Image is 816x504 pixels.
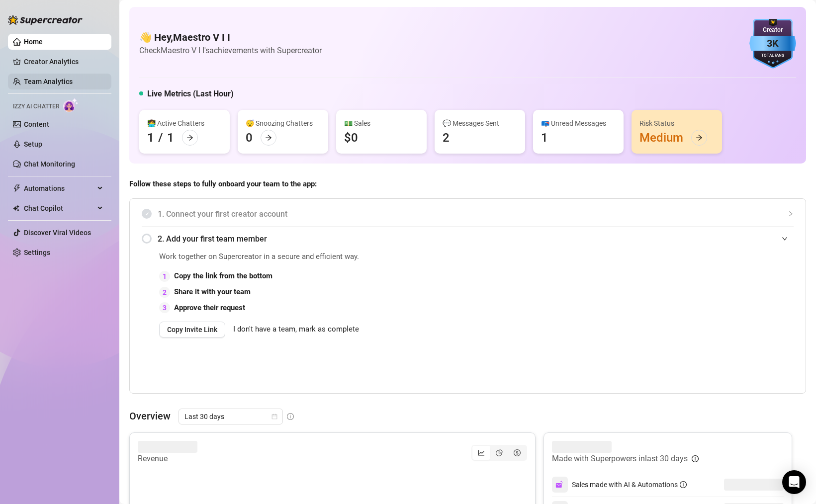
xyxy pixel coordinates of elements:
[129,409,171,423] article: Overview
[24,78,73,85] a: Team Analytics
[13,102,59,111] span: Izzy AI Chatter
[696,134,703,141] span: arrow-right
[272,414,277,420] span: calendar
[24,200,94,216] span: Chat Copilot
[159,302,170,313] div: 3
[174,271,272,280] strong: Copy the link from the bottom
[680,481,687,488] span: info-circle
[158,233,794,245] span: 2. Add your first team member
[174,303,245,312] strong: Approve their request
[552,453,688,465] article: Made with Superpowers in last 30 days
[142,227,794,251] div: 2. Add your first team member
[233,324,359,336] span: I don't have a team, mark as complete
[246,130,253,146] div: 0
[139,44,322,57] article: Check Maestro V I I's achievements with Supercreator
[184,409,277,424] span: Last 30 days
[129,179,317,188] strong: Follow these steps to fully onboard your team to the app:
[24,140,42,148] a: Setup
[478,449,485,456] span: line-chart
[749,25,796,35] div: Creator
[782,236,788,242] span: expanded
[24,54,103,70] a: Creator Analytics
[158,208,794,220] span: 1. Connect your first creator account
[265,134,272,141] span: arrow-right
[541,118,616,129] div: 📪 Unread Messages
[24,229,91,237] a: Discover Viral Videos
[749,36,796,51] div: 3K
[443,130,450,146] div: 2
[514,449,521,456] span: dollar-circle
[13,184,21,192] span: thunderbolt
[24,120,49,128] a: Content
[595,251,794,378] iframe: Adding Team Members
[639,118,714,129] div: Risk Status
[159,322,225,337] button: Copy Invite Link
[142,202,794,226] div: 1. Connect your first creator account
[159,271,170,282] div: 1
[138,453,197,465] article: Revenue
[24,180,94,196] span: Automations
[186,134,193,141] span: arrow-right
[174,287,251,296] strong: Share it with your team
[788,211,794,217] span: collapsed
[572,479,687,490] div: Sales made with AI & Automations
[159,251,570,263] span: Work together on Supercreator in a secure and efficient way.
[167,326,217,334] span: Copy Invite Link
[782,470,806,494] div: Open Intercom Messenger
[147,88,234,100] h5: Live Metrics (Last Hour)
[555,480,564,489] img: svg%3e
[8,15,83,25] img: logo-BBDzfeDw.svg
[692,455,699,462] span: info-circle
[13,205,19,212] img: Chat Copilot
[63,98,79,112] img: AI Chatter
[344,130,358,146] div: $0
[443,118,517,129] div: 💬 Messages Sent
[344,118,419,129] div: 💵 Sales
[287,413,294,420] span: info-circle
[246,118,320,129] div: 😴 Snoozing Chatters
[159,287,170,298] div: 2
[147,118,222,129] div: 👩‍💻 Active Chatters
[167,130,174,146] div: 1
[541,130,548,146] div: 1
[24,160,75,168] a: Chat Monitoring
[147,130,154,146] div: 1
[24,38,43,46] a: Home
[496,449,503,456] span: pie-chart
[139,30,322,44] h4: 👋 Hey, Maestro V I I
[749,53,796,59] div: Total Fans
[471,445,527,461] div: segmented control
[24,249,50,256] a: Settings
[749,19,796,69] img: blue-badge-DgoSNQY1.svg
